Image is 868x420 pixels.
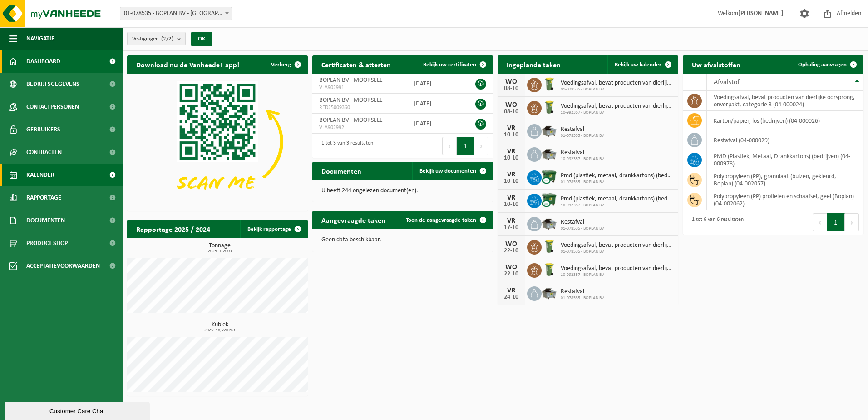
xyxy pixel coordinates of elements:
img: WB-5000-GAL-GY-01 [542,123,557,138]
h3: Kubiek [132,322,308,333]
span: 01-078535 - BOPLAN BV [561,133,604,139]
button: 1 [827,213,845,231]
span: Verberg [271,62,291,68]
span: 01-078535 - BOPLAN BV - MOORSELE [120,7,232,20]
span: 01-078535 - BOPLAN BV [561,249,674,255]
h2: Certificaten & attesten [312,55,400,73]
div: 10-10 [502,132,520,138]
div: 08-10 [502,85,520,92]
span: Bekijk uw kalender [615,62,661,68]
div: WO [502,78,520,85]
td: voedingsafval, bevat producten van dierlijke oorsprong, onverpakt, categorie 3 (04-000024) [707,91,863,111]
div: 10-10 [502,155,520,161]
a: Bekijk rapportage [240,220,307,238]
td: polypropyleen (PP), granulaat (buizen, gekleurd, Boplan) (04-002057) [707,170,863,190]
div: VR [502,287,520,294]
button: Vestigingen(2/2) [127,32,186,45]
img: WB-1100-CU [542,192,557,208]
div: WO [502,240,520,248]
span: Rapportage [26,186,61,209]
a: Bekijk uw documenten [412,162,492,180]
h2: Download nu de Vanheede+ app! [127,55,248,73]
span: Navigatie [26,27,54,50]
a: Ophaling aanvragen [791,55,863,74]
div: 17-10 [502,225,520,231]
div: WO [502,101,520,109]
span: Documenten [26,209,65,232]
count: (2/2) [161,36,173,42]
img: Download de VHEPlus App [127,74,308,210]
button: Previous [813,213,827,231]
h3: Tonnage [132,243,308,254]
span: Restafval [561,219,604,226]
td: [DATE] [407,94,460,114]
iframe: chat widget [5,400,152,420]
h2: Documenten [312,162,370,180]
h2: Uw afvalstoffen [683,55,750,73]
span: Bekijk uw documenten [419,168,476,174]
div: VR [502,217,520,225]
span: Afvalstof [714,79,740,86]
h2: Ingeplande taken [498,55,570,73]
span: Voedingsafval, bevat producten van dierlijke oorsprong, onverpakt, categorie 3 [561,265,674,272]
span: Pmd (plastiek, metaal, drankkartons) (bedrijven) [561,195,674,203]
h2: Rapportage 2025 / 2024 [127,220,219,238]
span: Acceptatievoorwaarden [26,255,100,277]
button: 1 [457,137,474,155]
span: Voedingsafval, bevat producten van dierlijke oorsprong, onverpakt, categorie 3 [561,242,674,249]
span: Vestigingen [132,32,173,46]
span: 01-078535 - BOPLAN BV [561,87,674,92]
span: BOPLAN BV - MOORSELE [319,97,383,104]
a: Bekijk uw kalender [607,55,677,74]
button: Previous [442,137,457,155]
span: RED25009360 [319,104,400,111]
button: OK [191,32,212,46]
div: 08-10 [502,109,520,115]
div: 10-10 [502,201,520,208]
span: Pmd (plastiek, metaal, drankkartons) (bedrijven) [561,172,674,180]
span: 2025: 1,200 t [132,249,308,254]
td: restafval (04-000029) [707,130,863,150]
span: Bekijk uw certificaten [423,62,476,68]
img: WB-5000-GAL-GY-01 [542,146,557,161]
span: VLA902992 [319,124,400,131]
span: Voedingsafval, bevat producten van dierlijke oorsprong, onverpakt, categorie 3 [561,80,674,87]
div: VR [502,125,520,132]
a: Bekijk uw certificaten [416,55,492,74]
div: 1 tot 3 van 3 resultaten [317,136,373,156]
div: VR [502,171,520,178]
td: [DATE] [407,114,460,134]
span: 01-078535 - BOPLAN BV [561,295,604,301]
span: Contactpersonen [26,95,79,118]
img: WB-1100-CU [542,169,557,185]
span: 10-992357 - BOPLAN BV [561,110,674,115]
span: 10-992357 - BOPLAN BV [561,156,604,162]
span: Dashboard [26,50,60,73]
h2: Aangevraagde taken [312,211,395,229]
div: VR [502,194,520,201]
span: Kalender [26,164,54,186]
div: 1 tot 6 van 6 resultaten [687,212,744,232]
span: 2025: 18,720 m3 [132,328,308,333]
span: Restafval [561,288,604,295]
img: WB-0140-HPE-GN-50 [542,262,557,277]
div: 24-10 [502,294,520,300]
img: WB-0140-HPE-GN-50 [542,76,557,92]
div: 22-10 [502,271,520,277]
strong: [PERSON_NAME] [738,10,784,17]
span: 10-992357 - BOPLAN BV [561,203,674,208]
span: Restafval [561,126,604,133]
img: WB-5000-GAL-GY-01 [542,215,557,231]
td: PMD (Plastiek, Metaal, Drankkartons) (bedrijven) (04-000978) [707,150,863,170]
td: polypropyleen (PP) profielen en schaafsel, geel (Boplan) (04-002062) [707,190,863,210]
img: WB-5000-GAL-GY-01 [542,285,557,300]
div: WO [502,264,520,271]
button: Next [845,213,859,231]
button: Next [474,137,488,155]
p: Geen data beschikbaar. [321,237,484,243]
td: karton/papier, los (bedrijven) (04-000026) [707,111,863,130]
span: Bedrijfsgegevens [26,73,79,95]
span: Restafval [561,149,604,156]
img: WB-0140-HPE-GN-50 [542,100,557,115]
